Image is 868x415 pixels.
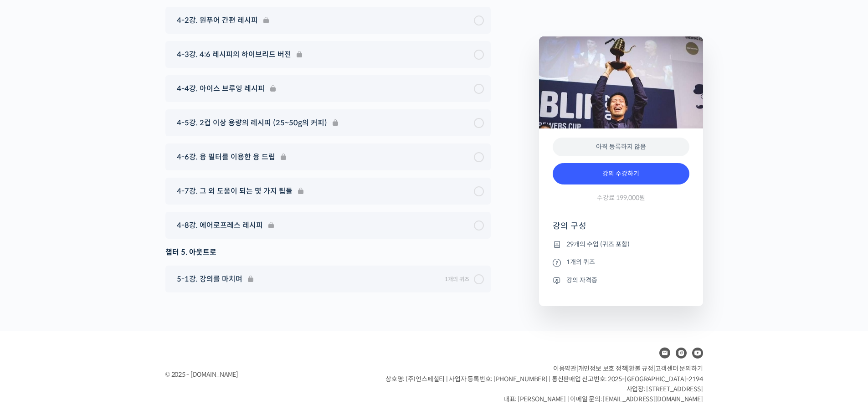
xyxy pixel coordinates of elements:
[553,138,689,156] div: 아직 등록하지 않음
[553,364,576,373] a: 이용약관
[578,364,627,373] a: 개인정보 보호 정책
[3,289,60,312] a: 홈
[83,303,94,310] span: 대화
[553,275,689,286] li: 강의 자격증
[118,289,175,312] a: 설정
[165,246,491,258] div: 챕터 5. 아웃트로
[553,257,689,268] li: 1개의 퀴즈
[655,364,703,373] span: 고객센터 문의하기
[629,364,653,373] a: 환불 규정
[553,239,689,250] li: 29개의 수업 (퀴즈 포함)
[141,302,152,310] span: 설정
[553,220,689,239] h4: 강의 구성
[60,289,118,312] a: 대화
[597,194,645,202] span: 수강료 199,000원
[165,369,363,381] div: © 2025 - [DOMAIN_NAME]
[29,302,34,310] span: 홈
[385,364,703,405] p: | | | 상호명: (주)언스페셜티 | 사업자 등록번호: [PHONE_NUMBER] | 통신판매업 신고번호: 2025-[GEOGRAPHIC_DATA]-2194 사업장: [ST...
[553,163,689,185] a: 강의 수강하기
